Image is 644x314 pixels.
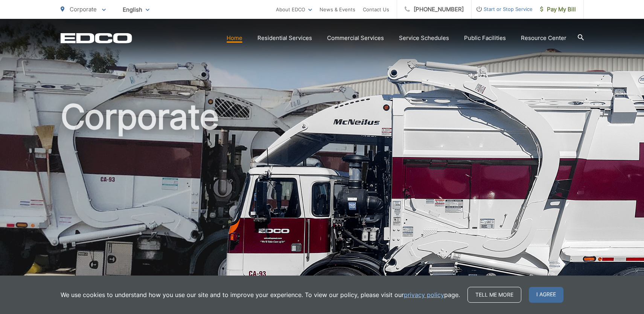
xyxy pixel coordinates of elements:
[467,287,521,303] a: Tell me more
[117,3,155,16] span: English
[276,5,312,14] a: About EDCO
[404,290,444,299] a: privacy policy
[540,5,576,14] span: Pay My Bill
[327,34,384,43] a: Commercial Services
[70,6,97,13] span: Corporate
[61,290,460,299] p: We use cookies to understand how you use our site and to improve your experience. To view our pol...
[521,34,566,43] a: Resource Center
[529,287,563,303] span: I agree
[227,34,242,43] a: Home
[320,5,355,14] a: News & Events
[257,34,312,43] a: Residential Services
[464,34,506,43] a: Public Facilities
[61,33,132,43] a: EDCD logo. Return to the homepage.
[363,5,389,14] a: Contact Us
[399,34,449,43] a: Service Schedules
